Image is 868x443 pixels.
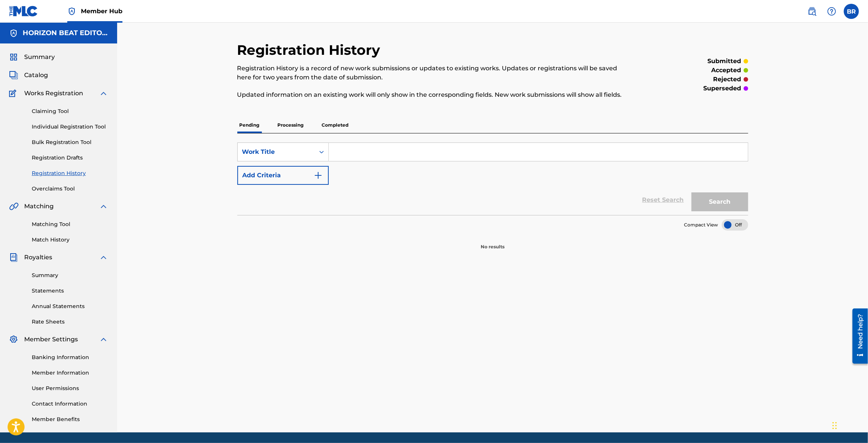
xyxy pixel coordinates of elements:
a: Statements [32,287,108,295]
img: Member Settings [9,335,18,344]
a: Annual Statements [32,302,108,310]
a: SummarySummary [9,53,55,62]
button: Add Criteria [237,166,329,185]
img: help [827,7,836,16]
a: Rate Sheets [32,318,108,326]
a: Registration History [32,169,108,177]
span: Member Hub [81,7,122,15]
img: Summary [9,53,18,62]
img: Royalties [9,253,18,262]
span: Summary [24,53,55,62]
p: Processing [275,117,306,133]
p: Pending [237,117,262,133]
a: Banking Information [32,353,108,361]
p: Registration History is a record of new work submissions or updates to existing works. Updates or... [237,64,631,82]
a: Public Search [805,4,820,19]
span: Compact View [684,221,718,228]
img: 9d2ae6d4665cec9f34b9.svg [314,171,323,180]
img: Top Rightsholder [67,7,76,16]
img: Accounts [9,29,18,38]
a: Member Benefits [32,415,108,423]
h2: Registration History [237,42,384,59]
a: User Permissions [32,384,108,392]
a: Matching Tool [32,220,108,228]
a: Individual Registration Tool [32,123,108,131]
h5: HORIZON BEAT EDITORA [23,29,108,37]
img: Works Registration [9,89,19,98]
p: submitted [708,57,741,66]
img: Catalog [9,71,18,80]
form: Search Form [237,143,748,215]
span: Works Registration [24,89,83,98]
p: No results [481,234,504,250]
a: Contact Information [32,400,108,408]
a: Bulk Registration Tool [32,138,108,146]
span: Matching [24,202,54,211]
a: Claiming Tool [32,107,108,115]
div: Help [824,4,839,19]
p: Updated information on an existing work will only show in the corresponding fields. New work subm... [237,90,631,99]
iframe: Chat Widget [830,407,868,443]
img: MLC Logo [9,6,38,17]
img: expand [99,89,108,98]
img: expand [99,202,108,211]
span: Catalog [24,71,48,80]
img: expand [99,335,108,344]
a: Summary [32,271,108,279]
p: superseded [704,84,741,93]
span: Royalties [24,253,52,262]
img: search [808,7,817,16]
img: expand [99,253,108,262]
p: accepted [712,66,741,75]
span: Member Settings [24,335,78,344]
iframe: Resource Center [847,305,868,366]
a: Member Information [32,369,108,377]
a: Overclaims Tool [32,185,108,193]
a: Match History [32,236,108,244]
div: Work Title [242,147,310,156]
p: Completed [320,117,351,133]
img: Matching [9,202,19,211]
div: User Menu [844,4,859,19]
a: Registration Drafts [32,154,108,162]
div: Drag [832,414,837,437]
a: CatalogCatalog [9,71,48,80]
p: rejected [713,75,741,84]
